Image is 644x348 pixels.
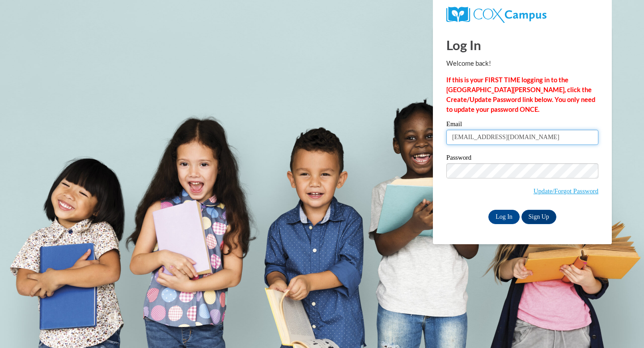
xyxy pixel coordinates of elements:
a: COX Campus [446,7,598,23]
img: COX Campus [446,7,547,23]
a: Sign Up [521,210,556,224]
label: Password [446,154,598,163]
h1: Log In [446,36,598,54]
a: Update/Forgot Password [534,187,598,195]
strong: If this is your FIRST TIME logging in to the [GEOGRAPHIC_DATA][PERSON_NAME], click the Create/Upd... [446,76,595,113]
label: Email [446,121,598,130]
input: Log In [488,210,520,224]
p: Welcome back! [446,59,598,68]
